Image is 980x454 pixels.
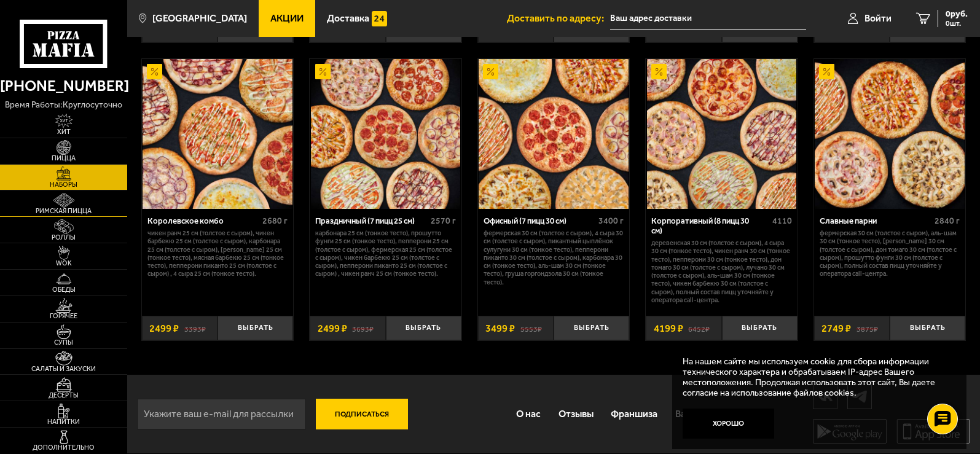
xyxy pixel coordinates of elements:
button: Выбрать [218,316,293,341]
p: Чикен Ранч 25 см (толстое с сыром), Чикен Барбекю 25 см (толстое с сыром), Карбонара 25 см (толст... [147,229,288,278]
a: АкционныйОфисный (7 пицц 30 см) [478,59,630,208]
s: 5553 ₽ [520,323,542,334]
img: Акционный [147,64,162,79]
input: Укажите ваш e-mail для рассылки [137,399,306,429]
a: Вакансии [667,397,726,430]
p: Карбонара 25 см (тонкое тесто), Прошутто Фунги 25 см (тонкое тесто), Пепперони 25 см (толстое с с... [315,229,455,278]
div: Праздничный (7 пицц 25 см) [315,216,427,226]
a: Отзывы [549,397,602,430]
div: Королевское комбо [147,216,259,226]
p: Фермерская 30 см (толстое с сыром), 4 сыра 30 см (толстое с сыром), Пикантный цыплёнок сулугуни 3... [484,229,624,286]
s: 3875 ₽ [857,323,878,334]
span: 3499 ₽ [485,323,515,334]
img: Славные парни [815,59,964,208]
p: Фермерская 30 см (толстое с сыром), Аль-Шам 30 см (тонкое тесто), [PERSON_NAME] 30 см (толстое с ... [820,229,960,278]
input: Ваш адрес доставки [610,7,806,30]
a: АкционныйКорпоративный (8 пицц 30 см) [646,59,798,208]
button: Выбрать [722,316,798,341]
span: 0 шт. [946,20,968,27]
img: Акционный [819,64,834,79]
button: Выбрать [386,316,461,341]
span: 0 руб. [946,10,968,18]
img: Корпоративный (8 пицц 30 см) [647,59,796,208]
img: Акционный [315,64,331,79]
button: Хорошо [683,409,775,439]
span: 2499 ₽ [318,323,347,334]
img: 15daf4d41897b9f0e9f617042186c801.svg [372,11,387,26]
p: На нашем сайте мы используем cookie для сбора информации технического характера и обрабатываем IP... [683,356,949,399]
div: Славные парни [820,216,931,226]
img: Акционный [651,64,667,79]
span: 4110 [772,216,792,226]
span: Акции [270,14,304,23]
div: Офисный (7 пицц 30 см) [484,216,595,226]
button: Подписаться [316,399,408,429]
img: Офисный (7 пицц 30 см) [479,59,628,208]
a: АкционныйКоролевское комбо [142,59,294,208]
div: Корпоративный (8 пицц 30 см) [651,216,769,236]
a: АкционныйПраздничный (7 пицц 25 см) [310,59,461,208]
span: 2680 г [262,216,288,226]
s: 6452 ₽ [688,323,710,334]
span: 2840 г [935,216,960,226]
span: 2570 г [431,216,456,226]
a: АкционныйСлавные парни [814,59,966,208]
span: [GEOGRAPHIC_DATA] [152,14,247,23]
a: Франшиза [602,397,667,430]
img: Праздничный (7 пицц 25 см) [311,59,460,208]
span: Доставка [327,14,369,23]
s: 3393 ₽ [184,323,206,334]
span: 2499 ₽ [149,323,179,334]
span: 4199 ₽ [654,323,683,334]
button: Выбрать [554,316,629,341]
img: Королевское комбо [143,59,292,208]
s: 3693 ₽ [352,323,374,334]
a: О нас [508,397,550,430]
img: Акционный [483,64,498,79]
span: Войти [864,14,892,23]
span: 2749 ₽ [821,323,851,334]
button: Выбрать [890,316,965,341]
p: Деревенская 30 см (толстое с сыром), 4 сыра 30 см (тонкое тесто), Чикен Ранч 30 см (тонкое тесто)... [651,239,791,304]
span: 3400 г [598,216,624,226]
span: Доставить по адресу: [507,14,610,23]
